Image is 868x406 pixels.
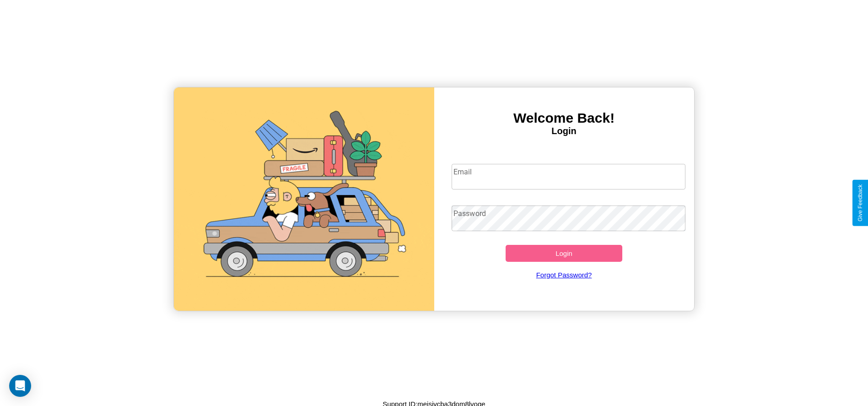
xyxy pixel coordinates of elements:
[506,245,623,262] button: Login
[447,262,681,288] a: Forgot Password?
[9,375,31,397] div: Open Intercom Messenger
[434,110,694,126] h3: Welcome Back!
[434,126,694,136] h4: Login
[174,87,434,311] img: gif
[857,184,863,222] div: Give Feedback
